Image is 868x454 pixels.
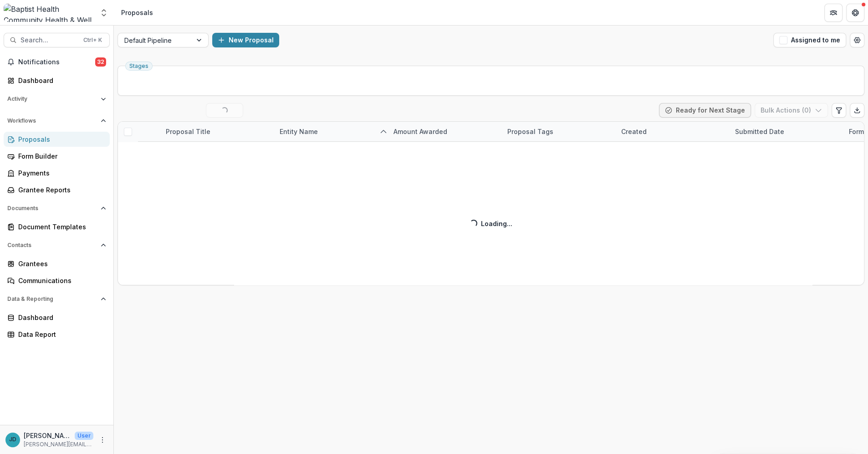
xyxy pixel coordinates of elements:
[4,238,110,253] button: Open Contacts
[18,222,102,232] div: Document Templates
[212,33,279,47] button: New Proposal
[97,4,110,22] button: Open entity switcher
[117,6,157,19] nav: breadcrumb
[18,276,102,285] div: Communications
[18,151,102,161] div: Form Builder
[129,63,148,69] span: Stages
[18,330,102,339] div: Data Report
[95,57,106,67] span: 32
[4,182,110,197] a: Grantee Reports
[97,434,108,445] button: More
[4,55,110,69] button: Notifications32
[4,273,110,288] a: Communications
[18,259,102,268] div: Grantees
[18,313,102,322] div: Dashboard
[4,92,110,106] button: Open Activity
[773,33,846,47] button: Assigned to me
[850,33,864,47] button: Open table manager
[7,242,97,248] span: Contacts
[121,8,153,17] div: Proposals
[4,73,110,88] a: Dashboard
[4,113,110,128] button: Open Workflows
[18,168,102,178] div: Payments
[24,440,93,449] p: [PERSON_NAME][EMAIL_ADDRESS][PERSON_NAME][DOMAIN_NAME]
[7,118,97,124] span: Workflows
[9,437,16,443] div: Jennifer Donahoo
[4,310,110,325] a: Dashboard
[824,4,842,22] button: Partners
[4,165,110,181] a: Payments
[7,205,97,212] span: Documents
[4,327,110,342] a: Data Report
[7,296,97,302] span: Data & Reporting
[4,219,110,234] a: Document Templates
[4,4,94,22] img: Baptist Health Community Health & Well Being logo
[4,256,110,271] a: Grantees
[18,185,102,195] div: Grantee Reports
[7,96,97,102] span: Activity
[20,36,78,44] span: Search...
[75,432,93,440] p: User
[18,76,102,85] div: Dashboard
[18,58,95,66] span: Notifications
[18,134,102,144] div: Proposals
[846,4,864,22] button: Get Help
[4,33,110,47] button: Search...
[24,431,71,440] p: [PERSON_NAME]
[82,35,104,45] div: Ctrl + K
[4,132,110,147] a: Proposals
[4,149,110,164] a: Form Builder
[4,292,110,306] button: Open Data & Reporting
[4,201,110,216] button: Open Documents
